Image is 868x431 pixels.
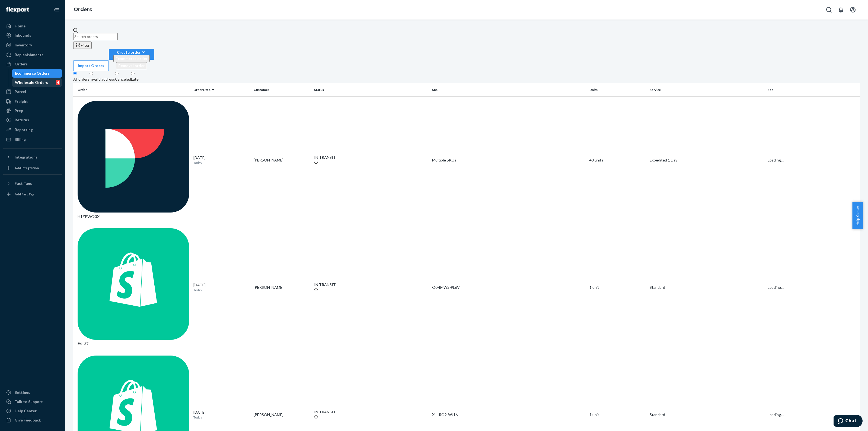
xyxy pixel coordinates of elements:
a: Replenishments [3,50,62,59]
div: 4 [56,80,60,85]
button: Close Navigation [51,4,62,15]
button: Fast Tags [3,179,62,188]
div: IN TRANSIT [314,155,428,160]
img: Flexport logo [6,7,29,12]
td: Loading.... [765,96,860,224]
th: Service [647,83,765,96]
a: Help Center [3,407,62,415]
div: IN TRANSIT [314,282,428,287]
a: Settings [3,388,62,397]
a: Parcel [3,87,62,96]
div: Ecommerce Orders [15,71,50,76]
td: [PERSON_NAME] [251,96,312,224]
td: Loading.... [765,224,860,351]
a: Billing [3,135,62,144]
button: Integrations [3,153,62,161]
p: Expedited 1 Day [650,157,763,163]
td: 40 units [587,96,647,224]
div: Customer [254,87,309,92]
a: Wholesale Orders4 [12,78,62,87]
p: Today [193,288,249,292]
a: Home [3,22,62,30]
th: Fee [765,83,860,96]
div: Canceled [115,77,131,82]
input: Search orders [73,33,118,40]
button: Open notifications [835,4,846,15]
td: 1 unit [587,224,647,351]
div: #4137 [78,228,189,347]
span: Removal order [118,63,145,68]
div: Invalid address [90,77,115,82]
div: Settings [15,390,30,395]
div: Integrations [15,154,37,160]
div: [DATE] [193,155,249,165]
a: Prep [3,106,62,115]
div: Give Feedback [15,417,41,423]
th: SKU [430,83,587,96]
button: Open Search Box [824,4,834,15]
div: Billing [15,137,26,142]
button: Import Orders [73,60,109,71]
div: XL-IRO2-WJ16 [432,412,585,417]
input: All orders [73,72,77,75]
button: Ecommerce order [113,55,150,62]
div: H1ZPWC-3XL [78,101,189,219]
a: Freight [3,97,62,106]
div: All orders [73,77,90,82]
div: Parcel [15,89,26,94]
a: Returns [3,116,62,124]
div: Orders [15,61,28,67]
div: [DATE] [193,410,249,420]
div: Help Center [15,408,37,414]
div: Filter [75,42,90,48]
div: Inbounds [15,33,31,38]
a: Orders [3,60,62,68]
div: Freight [15,99,28,104]
div: Add Integration [15,166,39,170]
input: Invalid address [90,72,93,75]
div: Fast Tags [15,181,32,186]
button: Create orderEcommerce orderRemoval order [109,49,154,60]
p: Today [193,160,249,165]
p: Standard [650,412,763,417]
span: Ecommerce order [116,56,148,61]
button: Give Feedback [3,416,62,424]
td: [PERSON_NAME] [251,224,312,351]
div: Inventory [15,42,32,48]
button: Help Center [852,202,863,229]
div: Replenishments [15,52,43,58]
input: Canceled [115,72,119,75]
button: Filter [73,42,92,49]
td: Multiple SKUs [430,96,587,224]
th: Units [587,83,647,96]
th: Order Date [191,83,251,96]
th: Order [73,83,191,96]
a: Add Fast Tag [3,190,62,199]
input: Late [131,72,135,75]
div: Add Fast Tag [15,192,34,197]
div: [DATE] [193,282,249,292]
a: Ecommerce Orders [12,69,62,78]
button: Removal order [116,62,147,69]
div: Late [131,77,139,82]
iframe: Opens a widget where you can chat to one of our agents [834,415,863,428]
div: Create order [113,49,150,55]
div: O0-IMW3-9L6V [432,285,585,290]
a: Inventory [3,41,62,49]
div: Wholesale Orders [15,80,48,85]
div: Home [15,23,25,29]
a: Inbounds [3,31,62,40]
div: Reporting [15,127,33,132]
a: Add Integration [3,164,62,172]
p: Today [193,415,249,420]
a: Reporting [3,125,62,134]
button: Open account menu [847,4,858,15]
th: Status [312,83,430,96]
div: Returns [15,117,29,123]
a: Orders [74,7,92,12]
div: Prep [15,108,23,113]
p: Standard [650,285,763,290]
button: Talk to Support [3,397,62,406]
